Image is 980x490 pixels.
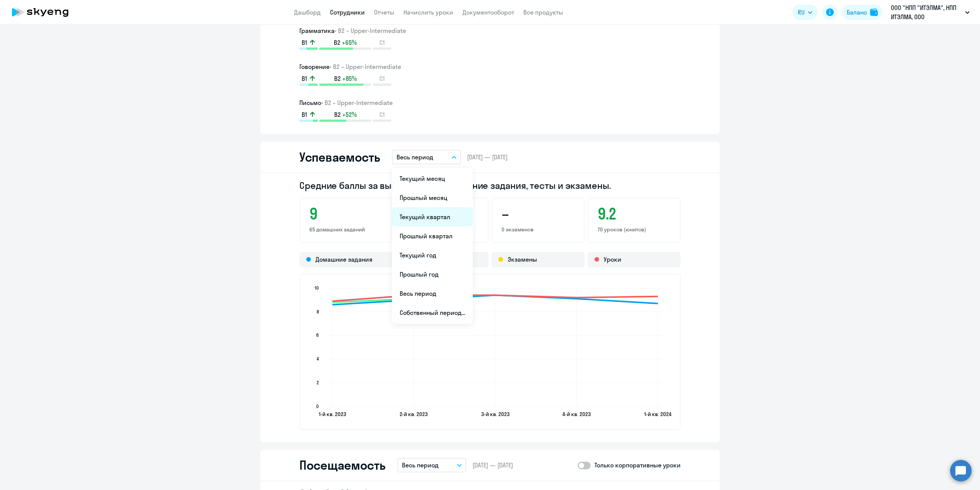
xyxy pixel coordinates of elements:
h2: Средние баллы за выполненные домашние задания, тесты и экзамены. [299,179,681,192]
a: Документооборот [462,8,514,16]
span: B1 [302,38,307,47]
a: Все продукты [523,8,563,16]
h3: 9.2 [598,205,671,223]
h3: Грамматика [299,26,681,35]
text: 1-й кв. 2023 [319,411,346,418]
ul: RU [392,167,473,324]
h2: Успеваемость [299,149,380,165]
button: Балансbalance [842,5,882,20]
p: ООО "НПП "ИТЭЛМА", НПП ИТЭЛМА, ООО [891,3,962,21]
span: +85% [342,74,357,83]
a: Сотрудники [330,8,365,16]
span: B2 [334,38,340,47]
span: +52% [342,110,357,119]
p: 0 экзаменов [501,226,575,233]
span: [DATE] — [DATE] [467,153,508,161]
h3: Говорение [299,62,681,71]
h3: 9 [309,205,382,223]
span: RU [798,8,805,17]
h2: Посещаемость [299,457,385,473]
span: C1 [379,74,385,83]
h3: Письмо [299,98,681,107]
p: Весь период [402,461,439,470]
p: Весь период [397,152,433,162]
span: [DATE] — [DATE] [472,461,513,469]
span: B2 [334,74,341,83]
text: 4 [317,356,319,362]
span: • B2 – Upper-Intermediate [335,27,406,34]
text: 2-й кв. 2023 [400,411,428,418]
text: 8 [317,309,319,315]
span: • B2 – Upper-Intermediate [321,99,393,107]
a: Дашборд [294,8,321,16]
p: Только корпоративные уроки [595,461,681,470]
span: +65% [342,38,357,47]
text: 4-й кв. 2023 [562,411,591,418]
button: RU [792,5,818,20]
span: • B2 – Upper-Intermediate [330,63,401,70]
text: 0 [316,403,319,409]
a: Начислить уроки [403,8,453,16]
span: C1 [379,110,385,119]
div: Баланс [847,8,867,17]
span: B1 [302,110,307,119]
h3: – [501,205,575,223]
a: Отчеты [374,8,394,16]
div: Уроки [588,252,681,267]
text: 1-й кв. 2024 [644,411,671,418]
p: 70 уроков (юнитов) [598,226,671,233]
p: 65 домашних заданий [309,226,382,233]
button: Весь период [397,458,466,472]
span: C1 [379,38,385,47]
span: B1 [302,74,307,83]
text: 3-й кв. 2023 [481,411,510,418]
text: 10 [315,285,319,291]
div: Экзамены [492,252,585,267]
img: balance [870,8,878,16]
button: Весь период [392,150,461,164]
div: Домашние задания [299,252,392,267]
text: 2 [317,380,319,385]
text: 6 [316,332,319,338]
button: ООО "НПП "ИТЭЛМА", НПП ИТЭЛМА, ООО [887,3,973,21]
span: B2 [334,110,341,119]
